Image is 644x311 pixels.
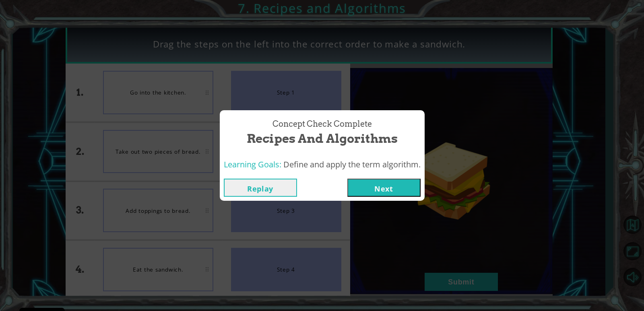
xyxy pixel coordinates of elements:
span: Concept Check Complete [272,118,372,130]
span: Learning Goals: [224,159,281,170]
button: Replay [224,179,297,197]
button: Next [347,179,421,197]
span: Recipes and Algorithms [247,130,398,147]
span: Define and apply the term algorithm. [283,159,421,170]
